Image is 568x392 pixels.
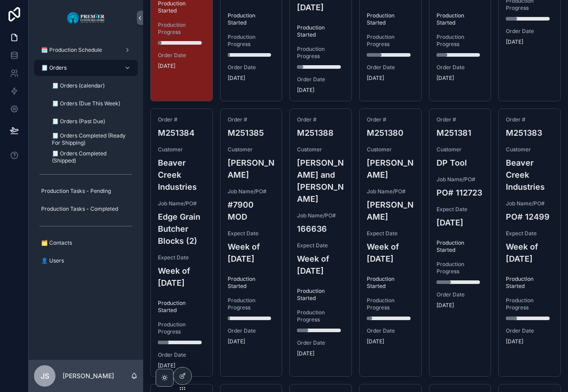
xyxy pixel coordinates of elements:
[45,78,138,94] a: 🧾 Orders (calendar)
[367,12,414,26] span: Production Started
[367,338,414,345] span: [DATE]
[437,64,484,71] span: Order Date
[228,146,275,153] span: Customer
[158,52,205,59] span: Order Date
[437,127,484,139] h4: M251381
[52,132,129,146] span: 🧾 Orders Completed (Ready For Shipping)
[367,199,414,223] h4: [PERSON_NAME]
[506,275,553,290] span: Production Started
[158,21,205,36] span: Production Progress
[63,371,114,380] p: [PERSON_NAME]
[359,108,422,377] a: Order #M251380Customer[PERSON_NAME]Job Name/PO#[PERSON_NAME]Expect DateWeek of [DATE]Production S...
[228,12,275,26] span: Production Started
[506,297,553,311] span: Production Progress
[437,239,484,254] span: Production Started
[506,241,553,265] h4: Week of [DATE]
[367,127,414,139] h4: M251380
[45,131,138,147] a: 🧾 Orders Completed (Ready For Shipping)
[506,146,553,153] span: Customer
[52,118,105,125] span: 🧾 Orders (Past Due)
[297,350,344,357] span: [DATE]
[367,75,414,82] span: [DATE]
[158,362,205,369] span: [DATE]
[29,36,143,280] div: scrollable content
[437,261,484,275] span: Production Progress
[41,205,118,213] span: Production Tasks - Completed
[437,206,484,213] span: Expect Date
[437,291,484,298] span: Order Date
[150,108,213,377] a: Order #M251384CustomerBeaver Creek IndustriesJob Name/PO#Edge Grain Butcher Blocks (2)Expect Date...
[367,116,414,123] span: Order #
[506,230,553,237] span: Expect Date
[228,33,275,48] span: Production Progress
[297,157,344,205] h4: [PERSON_NAME] and [PERSON_NAME]
[158,265,205,289] h4: Week of [DATE]
[367,230,414,237] span: Expect Date
[506,127,553,139] h4: M251383
[367,275,414,290] span: Production Started
[297,116,344,123] span: Order #
[437,187,484,199] h4: PO# 112723
[41,371,49,381] span: JS
[498,108,561,377] a: Order #M251383CustomerBeaver Creek IndustriesJob Name/PO#PO# 12499Expect DateWeek of [DATE]Produc...
[506,38,553,46] span: [DATE]
[228,327,275,334] span: Order Date
[228,297,275,311] span: Production Progress
[437,302,484,309] span: [DATE]
[297,76,344,83] span: Order Date
[41,257,64,264] span: 👤 Users
[41,239,72,246] span: 🗂️ Contacts
[158,146,205,153] span: Customer
[158,200,205,207] span: Job Name/PO#
[41,188,111,195] span: Production Tasks - Pending
[228,338,275,345] span: [DATE]
[367,297,414,311] span: Production Progress
[52,100,120,107] span: 🧾 Orders (Due This Week)
[297,24,344,38] span: Production Started
[367,188,414,195] span: Job Name/PO#
[52,82,105,89] span: 🧾 Orders (calendar)
[297,339,344,346] span: Order Date
[228,241,275,265] h4: Week of [DATE]
[228,127,275,139] h4: M251385
[437,75,484,82] span: [DATE]
[367,327,414,334] span: Order Date
[297,309,344,323] span: Production Progress
[220,108,283,377] a: Order #M251385Customer[PERSON_NAME]Job Name/PO##7900 MODExpect DateWeek of [DATE]Production Start...
[228,157,275,181] h4: [PERSON_NAME]
[506,116,553,123] span: Order #
[228,230,275,237] span: Expect Date
[158,157,205,193] h4: Beaver Creek Industries
[506,327,553,334] span: Order Date
[289,108,352,377] a: Order #M251388Customer[PERSON_NAME] and [PERSON_NAME]Job Name/PO#166636Expect DateWeek of [DATE]P...
[297,127,344,139] h4: M251388
[34,183,138,199] a: Production Tasks - Pending
[437,217,484,229] h4: [DATE]
[45,149,138,165] a: 🧾 Orders Completed (Shipped)
[367,241,414,265] h4: Week of [DATE]
[367,157,414,181] h4: [PERSON_NAME]
[437,146,484,153] span: Customer
[506,157,553,193] h4: Beaver Creek Industries
[367,64,414,71] span: Order Date
[297,46,344,60] span: Production Progress
[34,42,138,58] a: 🗓️ Production Schedule
[297,146,344,153] span: Customer
[34,201,138,217] a: Production Tasks - Completed
[41,64,67,71] span: 🧾 Orders
[367,33,414,48] span: Production Progress
[158,116,205,123] span: Order #
[367,146,414,153] span: Customer
[506,200,553,207] span: Job Name/PO#
[158,351,205,359] span: Order Date
[297,212,344,219] span: Job Name/PO#
[297,253,344,277] h4: Week of [DATE]
[437,176,484,183] span: Job Name/PO#
[506,338,553,345] span: [DATE]
[437,116,484,123] span: Order #
[228,275,275,290] span: Production Started
[52,150,129,164] span: 🧾 Orders Completed (Shipped)
[158,63,205,70] span: [DATE]
[158,254,205,261] span: Expect Date
[297,288,344,302] span: Production Started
